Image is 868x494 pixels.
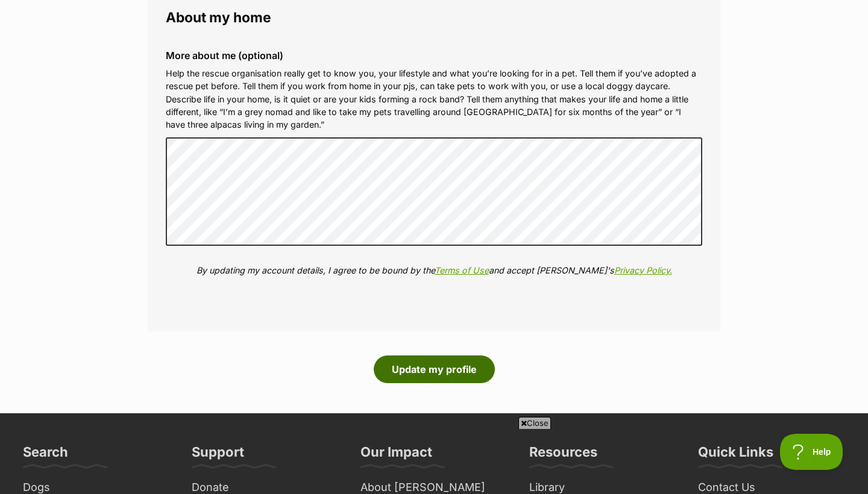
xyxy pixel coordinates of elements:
a: Privacy Policy. [614,265,672,275]
iframe: Advertisement [142,434,726,488]
label: More about me (optional) [166,50,702,61]
legend: About my home [166,10,702,25]
p: By updating my account details, I agree to be bound by the and accept [PERSON_NAME]'s [166,264,702,277]
a: Terms of Use [435,265,489,275]
button: Update my profile [374,355,495,383]
h3: Quick Links [698,443,773,467]
iframe: Help Scout Beacon - Open [780,434,844,470]
p: Help the rescue organisation really get to know you, your lifestyle and what you’re looking for i... [166,67,702,131]
h3: Search [23,443,68,467]
span: Close [518,417,551,429]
